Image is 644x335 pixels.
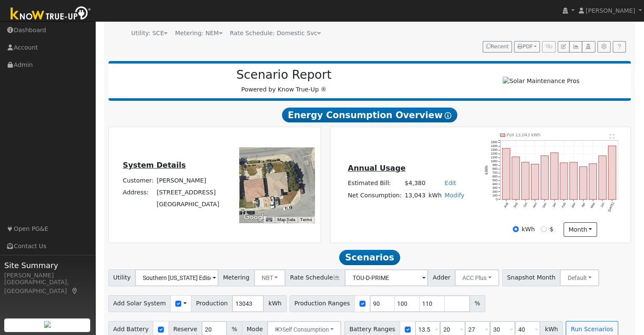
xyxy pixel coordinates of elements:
[503,202,509,209] text: Aug
[491,152,498,155] text: 1200
[503,77,579,86] img: Solar Maintenance Pros
[569,41,582,53] button: Multi-Series Graph
[492,186,498,190] text: 300
[108,295,171,312] span: Add Solar System
[571,202,577,208] text: Mar
[496,197,498,201] text: 0
[517,44,533,50] span: PDF
[155,198,221,210] td: [GEOGRAPHIC_DATA]
[541,226,547,232] input: $
[108,269,136,286] span: Utility
[558,41,569,53] button: Edit User
[491,148,498,152] text: 1300
[277,217,295,223] button: Map Data
[339,250,400,265] span: Scenarios
[131,29,168,38] div: Utility: SCE
[230,30,321,36] span: Alias: None
[492,194,498,197] text: 100
[455,269,499,286] button: ACC Plus
[492,171,498,174] text: 700
[470,295,485,312] span: %
[491,144,498,148] text: 1400
[597,41,611,53] button: Settings
[492,178,498,182] text: 500
[71,288,79,294] a: Map
[254,269,286,286] button: NBT
[485,165,489,174] text: kWh
[522,162,529,199] rect: onclick=""
[582,41,595,53] button: Login As
[507,133,541,137] text: Pull 13,043 kWh
[580,166,587,199] rect: onclick=""
[608,202,615,213] text: [DATE]
[113,68,456,94] div: Powered by Know True-Up ®
[550,225,553,234] label: $
[532,202,538,208] text: Nov
[346,177,403,190] td: Estimated Bill:
[44,321,51,328] img: retrieve
[586,7,635,14] span: [PERSON_NAME]
[445,112,451,119] i: Show Help
[218,269,254,286] span: Metering
[531,164,539,199] rect: onclick=""
[483,41,512,53] button: Recent
[403,189,427,202] td: 13,043
[4,278,91,296] div: [GEOGRAPHIC_DATA], [GEOGRAPHIC_DATA]
[403,177,427,190] td: $4,380
[589,163,597,199] rect: onclick=""
[121,174,155,186] td: Customer:
[610,134,615,139] text: 
[427,189,443,202] td: kWh
[4,260,91,271] span: Site Summary
[514,41,540,53] button: PDF
[175,29,222,38] div: Metering: NEM
[561,163,568,199] rect: onclick=""
[513,226,519,232] input: kWh
[241,212,269,223] img: Google
[4,271,91,280] div: [PERSON_NAME]
[561,202,567,208] text: Feb
[492,174,498,178] text: 600
[492,190,498,194] text: 200
[121,186,155,198] td: Address:
[492,163,498,167] text: 900
[491,159,498,163] text: 1000
[570,162,578,199] rect: onclick=""
[345,269,428,286] input: Select a Rate Schedule
[290,295,355,312] span: Production Ranges
[300,217,312,222] a: Terms (opens in new tab)
[135,269,218,286] input: Select a Utility
[241,212,269,223] a: Open this area in Google Maps (opens a new window)
[191,295,232,312] span: Production
[492,182,498,186] text: 400
[599,155,607,199] rect: onclick=""
[155,174,221,186] td: [PERSON_NAME]
[609,146,616,199] rect: onclick=""
[502,269,561,286] span: Snapshot Month
[491,155,498,159] text: 1100
[428,269,455,286] span: Adder
[590,202,596,209] text: May
[542,202,548,208] text: Dec
[117,68,451,82] h2: Scenario Report
[266,217,272,223] button: Keyboard shortcuts
[492,167,498,171] text: 800
[551,152,558,199] rect: onclick=""
[445,192,464,199] a: Modify
[263,295,286,312] span: kWh
[523,202,528,208] text: Oct
[552,202,557,208] text: Jan
[600,202,605,208] text: Jun
[123,161,186,169] u: System Details
[282,108,457,123] span: Energy Consumption Overview
[285,269,345,286] span: Rate Schedule
[348,164,405,172] u: Annual Usage
[155,186,221,198] td: [STREET_ADDRESS]
[512,157,520,199] rect: onclick=""
[522,225,535,234] label: kWh
[491,140,498,144] text: 1500
[581,202,586,208] text: Apr
[513,202,519,209] text: Sep
[6,5,95,24] img: Know True-Up
[613,41,626,53] a: Help Link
